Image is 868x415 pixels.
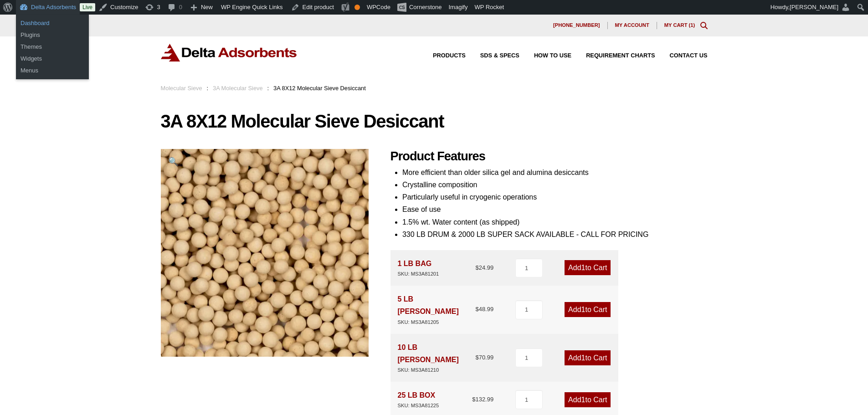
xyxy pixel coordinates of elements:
[581,396,586,404] span: 1
[433,53,466,59] span: Products
[480,53,519,59] span: SDS & SPECS
[398,270,439,278] div: SKU: MS3A81201
[402,216,708,228] li: 1.5% wt. Water content (as shipped)
[581,264,586,272] span: 1
[16,29,89,41] a: Plugins
[273,85,366,92] span: 3A 8X12 Molecular Sieve Desiccant
[475,354,493,361] bdi: 70.99
[475,306,478,313] span: $
[608,22,657,29] a: My account
[519,53,571,59] a: How to Use
[475,306,493,313] bdi: 48.99
[581,354,586,362] span: 1
[402,228,708,241] li: 330 LB DRUM & 2000 LB SUPER SACK AVAILABLE - CALL FOR PRICING
[655,53,708,59] a: Contact Us
[472,396,493,403] bdi: 132.99
[16,65,89,77] a: Menus
[565,302,611,317] a: Add1to Cart
[670,53,708,59] span: Contact Us
[16,53,89,65] a: Widgets
[402,166,708,179] li: More efficient than older silica gel and alumina desiccants
[565,392,611,407] a: Add1to Cart
[398,389,439,410] div: 25 LB BOX
[207,85,209,92] span: :
[267,85,269,92] span: :
[565,350,611,365] a: Add1to Cart
[16,41,89,53] a: Themes
[534,53,571,59] span: How to Use
[168,157,179,166] span: 🔍
[398,341,476,374] div: 10 LB [PERSON_NAME]
[16,17,89,29] a: Dashboard
[475,264,493,271] bdi: 24.99
[398,401,439,410] div: SKU: MS3A81225
[390,149,708,164] h2: Product Features
[553,23,600,28] span: [PHONE_NUMBER]
[213,85,263,92] a: 3A Molecular Sieve
[398,257,439,278] div: 1 LB BAG
[418,53,466,59] a: Products
[790,4,838,10] span: [PERSON_NAME]
[402,191,708,203] li: Particularly useful in cryogenic operations
[690,22,693,28] span: 1
[161,149,186,174] a: View full-screen image gallery
[161,44,298,61] img: Delta Adsorbents
[161,112,708,131] h1: 3A 8X12 Molecular Sieve Desiccant
[402,179,708,191] li: Crystalline composition
[586,53,655,59] span: Requirement Charts
[398,293,476,326] div: 5 LB [PERSON_NAME]
[161,85,202,92] a: Molecular Sieve
[546,22,608,29] a: [PHONE_NUMBER]
[402,203,708,215] li: Ease of use
[354,5,360,10] div: OK
[472,396,475,403] span: $
[398,366,476,374] div: SKU: MS3A81210
[700,22,708,29] div: Toggle Modal Content
[615,23,649,28] span: My account
[664,22,695,28] a: My Cart (1)
[16,15,89,44] ul: Delta Adsorbents
[475,264,478,271] span: $
[565,260,611,275] a: Add1to Cart
[475,354,478,361] span: $
[16,38,89,79] ul: Delta Adsorbents
[80,3,95,11] a: Live
[398,318,476,327] div: SKU: MS3A81205
[571,53,655,59] a: Requirement Charts
[466,53,519,59] a: SDS & SPECS
[581,306,586,313] span: 1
